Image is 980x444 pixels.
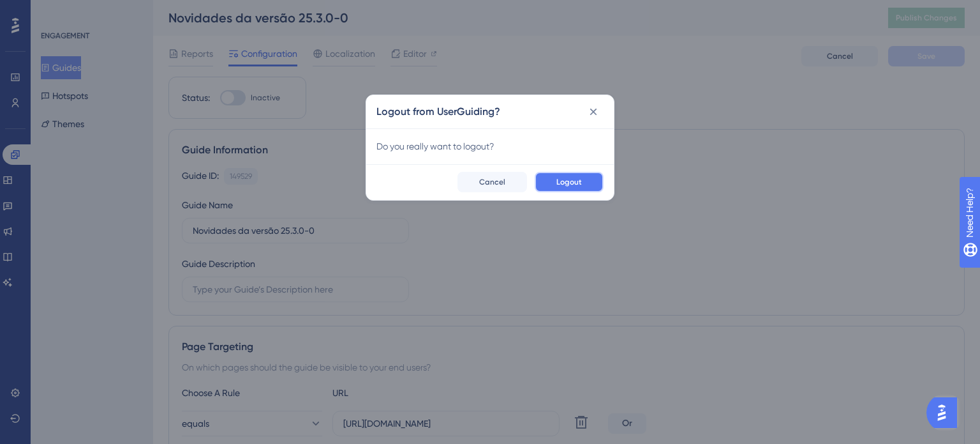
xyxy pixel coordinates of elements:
[30,3,80,19] span: Need Help?
[926,394,965,432] iframe: UserGuiding AI Assistant Launcher
[479,177,505,187] span: Cancel
[556,177,582,187] span: Logout
[376,104,500,119] h2: Logout from UserGuiding?
[376,139,604,154] div: Do you really want to logout?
